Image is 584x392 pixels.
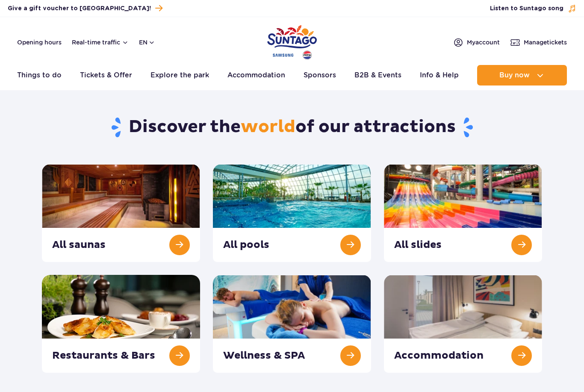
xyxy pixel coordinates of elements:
[241,116,295,138] span: world
[72,39,129,46] button: Real-time traffic
[8,3,162,14] a: Give a gift voucher to [GEOGRAPHIC_DATA]!
[490,4,563,13] span: Listen to Suntago song
[477,65,567,85] button: Buy now
[8,4,151,13] span: Give a gift voucher to [GEOGRAPHIC_DATA]!
[467,38,500,47] span: My account
[42,116,543,139] h1: Discover the of our attractions
[524,38,567,47] span: Manage tickets
[17,38,62,47] a: Opening hours
[227,65,285,85] a: Accommodation
[420,65,459,85] a: Info & Help
[510,37,567,47] a: Managetickets
[490,4,576,13] button: Listen to Suntago song
[304,65,336,85] a: Sponsors
[453,37,500,47] a: Myaccount
[80,65,132,85] a: Tickets & Offer
[354,65,401,85] a: B2B & Events
[499,71,530,79] span: Buy now
[139,38,155,47] button: en
[150,65,209,85] a: Explore the park
[267,21,317,61] a: Park of Poland
[17,65,62,85] a: Things to do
